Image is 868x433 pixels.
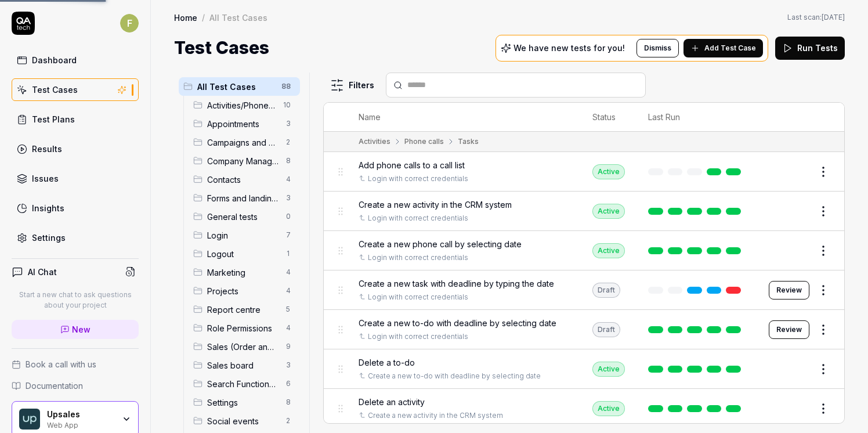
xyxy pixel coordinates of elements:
span: 0 [281,210,295,223]
span: Add phone calls to a call list [359,159,465,171]
img: Upsales Logo [19,409,40,430]
button: Run Tests [775,37,845,60]
span: Last scan: [787,12,845,23]
a: Test Cases [12,78,139,101]
span: Settings [207,396,279,409]
div: Draft [592,283,620,298]
div: Active [592,401,625,416]
h1: Test Cases [174,35,269,61]
button: Review [769,320,809,339]
div: Drag to reorderActivities/Phone calls/Tasks10 [189,96,300,114]
div: Insights [32,202,64,214]
div: Drag to reorderAppointments3 [189,114,300,133]
span: Delete a to-do [359,356,415,369]
span: 3 [281,117,295,131]
div: Drag to reorderSettings8 [189,393,300,412]
span: 7 [281,228,295,242]
a: Issues [12,167,139,190]
a: Create a new activity in the CRM system [368,410,503,421]
div: Active [592,362,625,377]
span: 8 [281,154,295,168]
span: 5 [281,302,295,316]
th: Last Run [636,103,757,132]
button: Review [769,281,809,300]
tr: Delete an activityCreate a new activity in the CRM systemActive [324,389,844,428]
span: Sales (Order and opportunities) [207,341,279,353]
span: Search Functionality [207,378,279,390]
span: Create a new activity in the CRM system [359,199,512,211]
div: Results [32,143,62,155]
span: 9 [281,340,295,353]
tr: Delete a to-doCreate a new to-do with deadline by selecting dateActive [324,349,844,389]
tr: Add phone calls to a call listLogin with correct credentialsActive [324,152,844,192]
tr: Create a new activity in the CRM systemLogin with correct credentialsActive [324,192,844,231]
a: New [12,320,139,339]
div: Issues [32,172,59,185]
div: Dashboard [32,54,77,66]
span: Projects [207,285,279,297]
div: Drag to reorderSales (Order and opportunities)9 [189,337,300,356]
span: 2 [281,135,295,149]
button: Filters [323,74,381,97]
span: 3 [281,191,295,205]
span: Forms and landing pages [207,192,279,204]
span: Delete an activity [359,396,425,408]
span: 10 [279,98,295,112]
a: Settings [12,226,139,249]
span: Sales board [207,359,279,371]
div: Drag to reorderGeneral tests0 [189,207,300,226]
time: [DATE] [822,13,845,21]
tr: Create a new phone call by selecting dateLogin with correct credentialsActive [324,231,844,270]
span: 4 [281,172,295,186]
a: Create a new to-do with deadline by selecting date [368,371,541,381]
div: Activities [359,136,390,147]
tr: Create a new to-do with deadline by selecting dateLogin with correct credentialsDraftReview [324,310,844,349]
tr: Create a new task with deadline by typing the dateLogin with correct credentialsDraftReview [324,270,844,310]
span: Campaigns and call lists [207,136,279,149]
span: Create a new task with deadline by typing the date [359,277,554,290]
a: Login with correct credentials [368,292,468,302]
span: F [120,14,139,33]
div: Drag to reorderContacts4 [189,170,300,189]
button: Last scan:[DATE] [787,12,845,23]
span: General tests [207,211,279,223]
div: Drag to reorderForms and landing pages3 [189,189,300,207]
div: Test Plans [32,113,75,125]
p: We have new tests for you! [513,44,625,52]
span: Logout [207,248,279,260]
div: Drag to reorderRole Permissions4 [189,319,300,337]
a: Home [174,12,197,23]
span: 3 [281,358,295,372]
div: Drag to reorderSales board3 [189,356,300,374]
div: Drag to reorderSearch Functionality6 [189,374,300,393]
p: Start a new chat to ask questions about your project [12,290,139,311]
span: Documentation [26,380,83,392]
div: Web App [47,420,114,429]
span: 6 [281,377,295,391]
a: Results [12,138,139,160]
span: Create a new phone call by selecting date [359,238,522,250]
span: Book a call with us [26,358,96,370]
th: Name [347,103,581,132]
span: New [72,323,91,335]
button: Dismiss [636,39,679,57]
span: Login [207,229,279,241]
a: Documentation [12,380,139,392]
span: Company Management [207,155,279,167]
div: Drag to reorderCompany Management8 [189,151,300,170]
div: Drag to reorderReport centre5 [189,300,300,319]
span: Marketing [207,266,279,279]
a: Test Plans [12,108,139,131]
span: 2 [281,414,295,428]
div: Draft [592,322,620,337]
div: Upsales [47,409,114,420]
div: Active [592,243,625,258]
div: Drag to reorderLogout1 [189,244,300,263]
div: Settings [32,232,66,244]
span: Add Test Case [704,43,756,53]
div: Test Cases [32,84,78,96]
span: Contacts [207,174,279,186]
span: Social events [207,415,279,427]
